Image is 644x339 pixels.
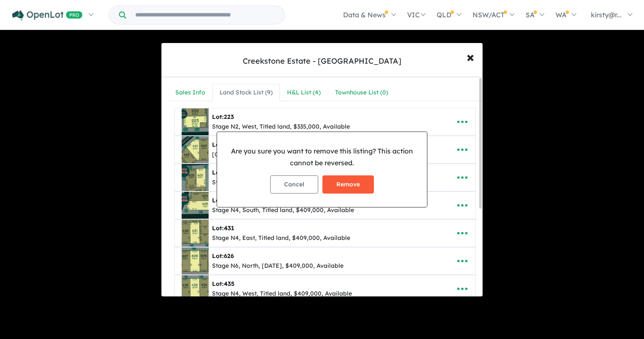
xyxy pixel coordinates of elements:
p: Are you sure you want to remove this listing? This action cannot be reversed. [224,145,420,168]
button: Remove [322,175,374,194]
button: Cancel [270,175,318,194]
span: kirsty@r... [591,11,622,19]
img: Openlot PRO Logo White [12,10,83,21]
input: Try estate name, suburb, builder or developer [128,6,283,24]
